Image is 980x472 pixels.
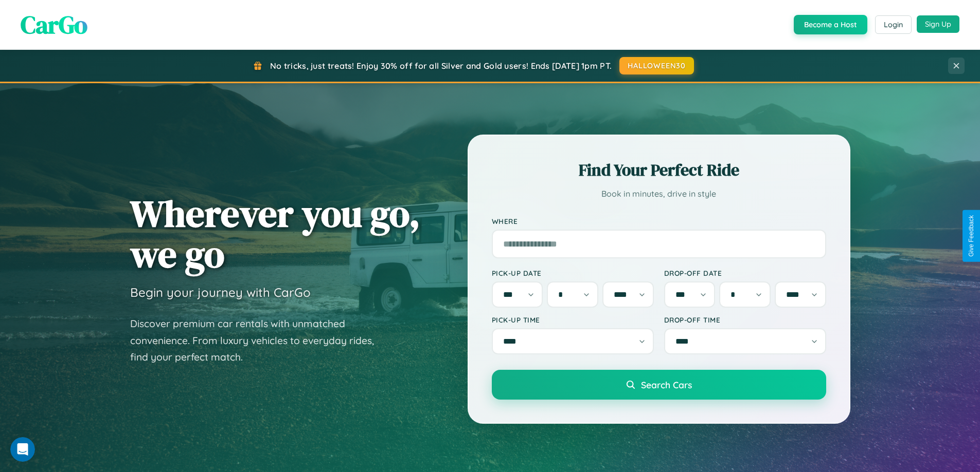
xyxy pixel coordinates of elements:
span: No tricks, just treats! Enjoy 30% off for all Silver and Gold users! Ends [DATE] 1pm PT. [270,61,612,71]
p: Discover premium car rentals with unmatched convenience. From luxury vehicles to everyday rides, ... [130,315,387,366]
button: Login [875,15,912,34]
h2: Find Your Perfect Ride [492,159,826,181]
label: Pick-up Time [492,315,654,324]
span: Search Cars [641,379,692,390]
button: HALLOWEEN30 [619,57,694,74]
h1: Wherever you go, we go [130,193,420,274]
button: Search Cars [492,370,826,400]
p: Book in minutes, drive in style [492,186,826,201]
label: Drop-off Date [664,269,826,277]
label: Pick-up Date [492,269,654,277]
button: Sign Up [917,15,959,33]
iframe: Intercom live chat [10,437,35,462]
h3: Begin your journey with CarGo [130,285,311,300]
button: Become a Host [794,15,867,34]
div: Give Feedback [968,215,975,257]
label: Drop-off Time [664,315,826,324]
span: CarGo [21,8,87,42]
label: Where [492,217,826,225]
